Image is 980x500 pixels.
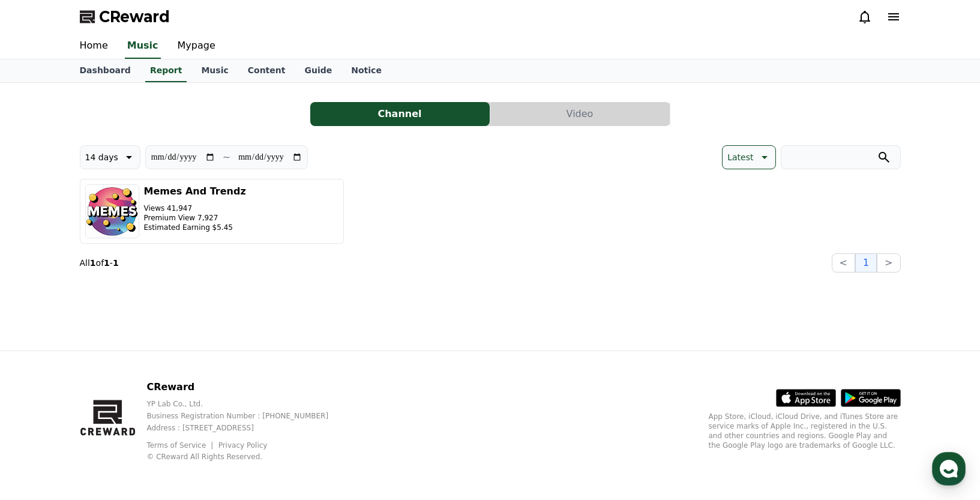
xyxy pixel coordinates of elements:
a: Content [238,59,295,82]
p: Latest [727,149,753,166]
a: Video [490,102,670,126]
p: ~ [223,150,230,164]
p: App Store, iCloud, iCloud Drive, and iTunes Store are service marks of Apple Inc., registered in ... [709,412,901,450]
img: Memes And Trendz [85,184,139,238]
a: CReward [80,7,170,26]
button: Video [490,102,670,126]
button: Channel [310,102,490,126]
a: Guide [295,59,341,82]
a: Music [125,34,161,59]
a: Channel [310,102,490,126]
h3: Memes And Trendz [144,184,246,199]
a: Home [70,34,118,59]
p: 14 days [85,149,118,166]
a: Terms of Service [146,441,215,450]
strong: 1 [113,258,119,268]
a: Dashboard [70,59,140,82]
button: < [832,253,855,273]
p: Premium View 7,927 [144,213,246,223]
strong: 1 [104,258,110,268]
button: Memes And Trendz Views 41,947 Premium View 7,927 Estimated Earning $5.45 [80,179,344,244]
span: CReward [99,7,170,26]
p: CReward [146,380,347,394]
p: © CReward All Rights Reserved. [146,452,347,462]
p: Views 41,947 [144,203,246,213]
p: All of - [80,257,119,269]
a: Notice [341,59,391,82]
strong: 1 [90,258,96,268]
p: Estimated Earning $5.45 [144,223,246,232]
button: 1 [855,253,877,273]
p: YP Lab Co., Ltd. [146,399,347,409]
a: Privacy Policy [218,441,268,450]
p: Business Registration Number : [PHONE_NUMBER] [146,411,347,421]
button: Latest [722,145,775,169]
a: Music [191,59,238,82]
p: Address : [STREET_ADDRESS] [146,423,347,433]
a: Mypage [168,34,225,59]
a: Report [145,59,187,82]
button: > [877,253,900,273]
button: 14 days [80,145,140,169]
